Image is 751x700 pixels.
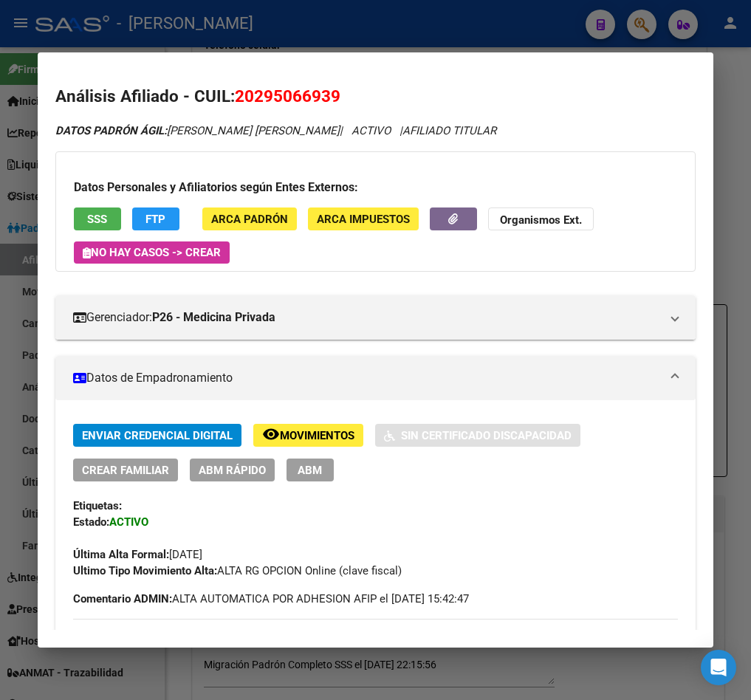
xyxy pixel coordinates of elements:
[500,213,582,227] strong: Organismos Ext.
[74,207,121,230] button: SSS
[152,309,275,326] strong: P26 - Medicina Privada
[82,429,233,442] span: Enviar Credencial Digital
[202,207,297,230] button: ARCA Padrón
[73,591,469,607] span: ALTA AUTOMATICA POR ADHESION AFIP el [DATE] 15:42:47
[145,213,165,226] span: FTP
[701,650,736,685] div: Open Intercom Messenger
[262,425,280,443] mat-icon: remove_red_eye
[402,124,496,137] span: AFILIADO TITULAR
[73,548,202,561] span: [DATE]
[211,213,288,226] span: ARCA Padrón
[87,213,107,226] span: SSS
[82,464,169,477] span: Crear Familiar
[280,429,354,442] span: Movimientos
[74,241,230,264] button: No hay casos -> Crear
[55,124,496,137] i: | ACTIVO |
[73,309,660,326] mat-panel-title: Gerenciador:
[199,464,266,477] span: ABM Rápido
[83,246,221,259] span: No hay casos -> Crear
[73,564,217,577] strong: Ultimo Tipo Movimiento Alta:
[73,424,241,447] button: Enviar Credencial Digital
[55,356,696,400] mat-expansion-panel-header: Datos de Empadronamiento
[235,86,340,106] span: 20295066939
[73,548,169,561] strong: Última Alta Formal:
[375,424,580,447] button: Sin Certificado Discapacidad
[132,207,179,230] button: FTP
[109,515,148,529] strong: ACTIVO
[73,499,122,512] strong: Etiquetas:
[253,424,363,447] button: Movimientos
[55,124,167,137] strong: DATOS PADRÓN ÁGIL:
[55,84,696,109] h2: Análisis Afiliado - CUIL:
[287,459,334,481] button: ABM
[73,592,172,605] strong: Comentario ADMIN:
[73,515,109,529] strong: Estado:
[74,179,677,196] h3: Datos Personales y Afiliatorios según Entes Externos:
[73,459,178,481] button: Crear Familiar
[317,213,410,226] span: ARCA Impuestos
[73,564,402,577] span: ALTA RG OPCION Online (clave fiscal)
[401,429,572,442] span: Sin Certificado Discapacidad
[308,207,419,230] button: ARCA Impuestos
[488,207,594,230] button: Organismos Ext.
[190,459,275,481] button: ABM Rápido
[55,124,340,137] span: [PERSON_NAME] [PERSON_NAME]
[298,464,322,477] span: ABM
[55,295,696,340] mat-expansion-panel-header: Gerenciador:P26 - Medicina Privada
[73,369,660,387] mat-panel-title: Datos de Empadronamiento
